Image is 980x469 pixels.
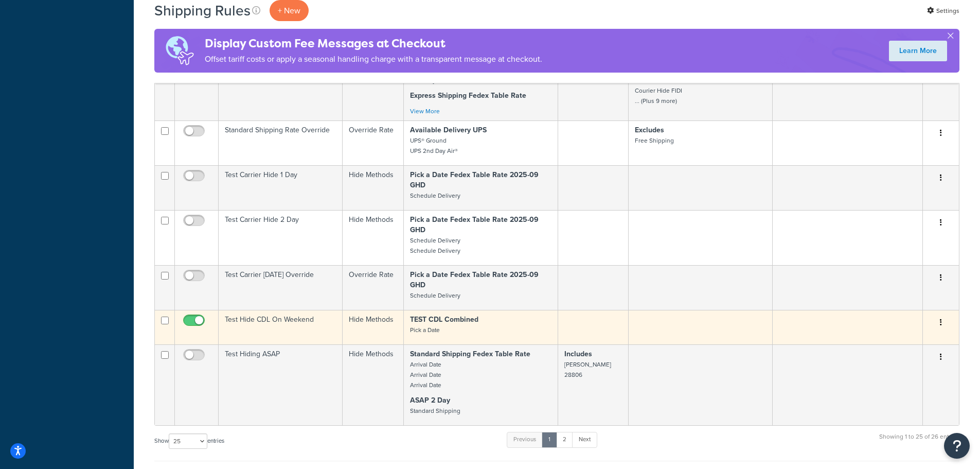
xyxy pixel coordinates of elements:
img: duties-banner-06bc72dcb5fe05cb3f9472aba00be2ae8eb53ab6f0d8bb03d382ba314ac3c341.png [154,29,205,73]
td: Hide Methods [343,165,404,210]
h4: Display Custom Fee Messages at Checkout [205,35,542,52]
td: Test Carrier Hide 1 Day [219,165,343,210]
strong: Available Delivery UPS [410,125,487,135]
label: Show entries [154,433,224,449]
strong: Pick a Date Fedex Table Rate 2025-09 GHD [410,269,539,290]
div: Showing 1 to 25 of 26 entries [879,431,959,453]
small: [PERSON_NAME] 28806 [564,360,611,379]
a: Next [572,432,597,447]
td: Test Hide CDL On Weekend [219,310,343,344]
a: 2 [556,432,573,447]
a: View More [410,107,440,116]
strong: Pick a Date Fedex Table Rate 2025-09 GHD [410,169,539,190]
strong: TEST CDL Combined [410,314,478,325]
td: Hide Methods [343,344,404,425]
small: UPS® Ground UPS 2nd Day Air® [410,136,458,155]
strong: ASAP 2 Day [410,395,450,406]
td: Test Carrier Hide 2 Day [219,210,343,265]
small: Schedule Delivery [410,191,460,200]
td: Hide Methods [343,310,404,344]
strong: Express Shipping Fedex Table Rate [410,90,526,101]
select: Showentries [169,433,207,449]
td: Test Hiding ASAP [219,344,343,425]
small: Standard Shipping [410,406,460,415]
a: Previous [507,432,543,447]
strong: Pick a Date Fedex Table Rate 2025-09 GHD [410,214,539,235]
td: Standard Shipping Rate Override [219,120,343,165]
strong: Includes [564,349,592,359]
h1: Shipping Rules [154,1,251,21]
small: Schedule Delivery Schedule Delivery [410,236,460,255]
td: Test Carrier [DATE] Override [219,265,343,310]
strong: Standard Shipping Fedex Table Rate [410,349,530,359]
p: Offset tariff costs or apply a seasonal handling charge with a transparent message at checkout. [205,52,542,66]
td: Hide Methods [343,210,404,265]
small: Arrival Date Arrival Date Arrival Date [410,360,441,390]
td: Override Rate [343,265,404,310]
a: Settings [927,4,959,18]
small: Pick a Date [410,325,440,335]
small: Free Shipping [635,136,674,145]
td: Override Rate [343,120,404,165]
small: Schedule Delivery [410,291,460,300]
button: Open Resource Center [944,433,970,459]
a: 1 [542,432,557,447]
strong: Excludes [635,125,664,135]
a: Learn More [889,41,947,61]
